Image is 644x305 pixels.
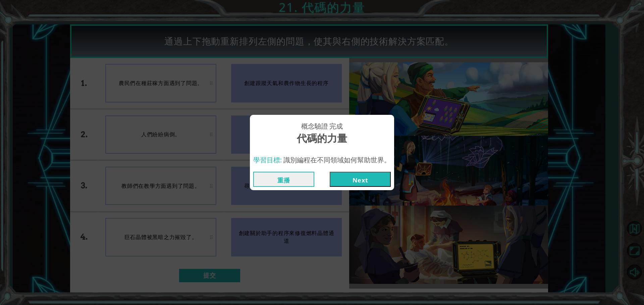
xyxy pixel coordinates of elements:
[330,172,391,187] button: Next
[297,131,347,146] span: 代碼的力量
[283,155,391,164] span: 識別編程在不同領域如何幫助世界。
[253,172,314,187] button: 重播
[253,155,282,164] span: 學習目標:
[301,122,343,131] span: 概念驗證 完成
